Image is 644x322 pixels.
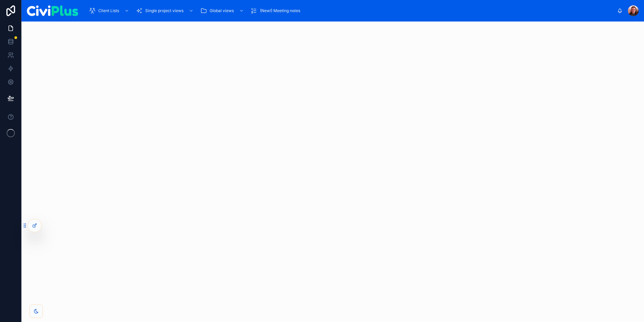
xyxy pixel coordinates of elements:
a: (New!) Meeting notes [249,5,305,17]
a: Global views [198,5,247,17]
a: Client Lists [87,5,132,17]
img: App logo [27,5,78,16]
div: scrollable content [84,3,617,18]
span: Single project views [145,8,183,13]
span: Global views [210,8,234,13]
span: Client Lists [98,8,119,13]
a: Single project views [134,5,197,17]
span: (New!) Meeting notes [260,8,300,13]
